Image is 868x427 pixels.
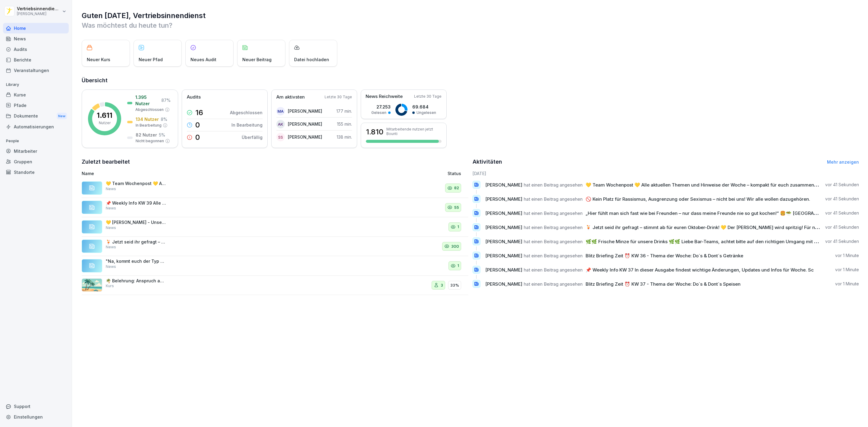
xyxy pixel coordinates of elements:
p: Neuer Beitrag [242,56,272,63]
p: vor 41 Sekunden [825,210,859,216]
p: 82 Nutzer [136,132,157,138]
span: [PERSON_NAME] [485,239,522,244]
a: 💛 [PERSON_NAME] - Unsere Marketing Leitung 💛 [PERSON_NAME] ist für uns keine Unbekannte – sie hat... [82,217,468,237]
p: 16 [195,109,203,116]
span: hat einen Beitrag angesehen [524,224,583,230]
span: hat einen Beitrag angesehen [524,182,583,188]
div: Standorte [3,167,69,177]
p: 1 [458,224,459,230]
span: Blitz Briefing Zeit ⏰ KW 36 - Thema der Woche: Do´s & Dont´s Getränke [586,253,743,259]
p: 🍹 Jetzt seid ihr gefragt – stimmt ab für euren Oktober-Drink! 💛 Der [PERSON_NAME] wird spritzig! ... [106,239,166,245]
a: 📌 Weekly Info KW 39 Alle wichtigen Infos: MHD-Verlängerungen, Lieferzeiten an den Feiertagen und ... [82,198,468,218]
img: s9mc00x6ussfrb3lxoajtb4r.png [82,278,102,292]
p: People [3,136,69,146]
p: Am aktivsten [276,94,305,101]
span: hat einen Beitrag angesehen [524,253,583,259]
p: Mitarbeitende nutzen jetzt Bounti [386,127,442,136]
p: Ungelesen [417,110,436,115]
p: Letzte 30 Tage [325,94,352,100]
p: 27.253 [371,104,391,110]
p: 177 min. [336,108,352,114]
p: 1 [458,263,459,269]
div: Mitarbeiter [3,146,69,156]
span: 📌 Weekly Info KW 37 In dieser Ausgabe findest wichtige Änderungen, Updates und Infos für Woche. Sc [586,267,814,273]
span: [PERSON_NAME] [485,281,522,287]
p: [PERSON_NAME] [288,121,322,127]
p: [PERSON_NAME] [288,108,322,114]
p: 3 [441,282,443,288]
p: News Reichweite [366,93,403,100]
span: 🚫 Kein Platz für Rassismus, Ausgrenzung oder Sexismus – nicht bei uns! Wir alle wollen dazugehören. [586,196,810,202]
p: 💛 Team Wochenpost 💛 Alle aktuellen Themen und Hinweise der Woche – kompakt für euch zusammengefas... [106,181,166,186]
p: 33% [450,282,459,288]
a: Automatisierungen [3,121,69,132]
p: Vertriebsinnendienst [17,6,61,11]
p: vor 41 Sekunden [825,238,859,244]
p: Abgeschlossen [230,109,263,116]
div: Support [3,401,69,412]
p: News [106,186,116,192]
p: 134 Nutzer [136,116,159,122]
div: Berichte [3,55,69,65]
p: 1.611 [97,112,112,119]
p: Neues Audit [190,56,216,63]
span: [PERSON_NAME] [485,267,522,273]
p: vor 41 Sekunden [825,182,859,188]
p: Neuer Pfad [139,56,163,63]
p: Status [448,170,461,177]
span: hat einen Beitrag angesehen [524,210,583,216]
p: 300 [451,243,459,250]
span: 🍹 Jetzt seid ihr gefragt – stimmt ab für euren Oktober-Drink! 💛 Der [PERSON_NAME] wird spritzig! ... [586,224,823,230]
p: 8 % [161,116,167,122]
p: 155 min. [337,121,352,127]
h3: 1.810 [366,127,383,137]
p: 69.684 [412,104,436,110]
p: Audits [187,94,201,101]
a: Gruppen [3,156,69,167]
a: Veranstaltungen [3,65,69,76]
h2: Übersicht [82,76,859,85]
p: 82 [454,185,459,191]
p: vor 1 Minute [835,253,859,259]
span: 💛 Team Wochenpost 💛 Alle aktuellen Themen und Hinweise der Woche – kompakt für euch zusammengefasst [586,182,831,188]
span: [PERSON_NAME] [485,253,522,259]
span: hat einen Beitrag angesehen [524,239,583,244]
span: [PERSON_NAME] [485,182,522,188]
a: News [3,33,69,44]
p: News [106,264,116,269]
p: Letzte 30 Tage [414,94,442,99]
p: 0 [195,134,200,141]
p: Neuer Kurs [87,56,110,63]
a: Einstellungen [3,412,69,422]
a: 🍹 Jetzt seid ihr gefragt – stimmt ab für euren Oktober-Drink! 💛 Der [PERSON_NAME] wird spritzig! ... [82,237,468,256]
p: News [106,244,116,250]
div: Audits [3,44,69,55]
a: Home [3,23,69,33]
a: Pfade [3,100,69,111]
div: Dokumente [3,111,69,122]
div: New [57,113,67,120]
p: Was möchtest du heute tun? [82,20,859,30]
span: hat einen Beitrag angesehen [524,196,583,202]
p: Überfällig [242,134,263,140]
p: In Bearbeitung [136,123,162,128]
span: [PERSON_NAME] [485,196,522,202]
p: Abgeschlossen [135,107,164,112]
p: 5 % [159,132,165,138]
h1: Guten [DATE], Vertriebsinnendienst [82,11,859,20]
span: „Hier fühlt man sich fast wie bei Freunden – nur dass meine Freunde nie so gut kochen!“ 🍔🥗 [GEOGR... [586,210,840,216]
span: hat einen Beitrag angesehen [524,267,583,273]
p: News [106,225,116,231]
p: [PERSON_NAME] [17,12,61,16]
h6: [DATE] [473,170,859,177]
a: "Na, kommt euch der Typ bekannt vor? 👀 Yes – @stefanozarrella war bei uns am Start! 🍔 Und Leute… ... [82,256,468,276]
p: vor 41 Sekunden [825,224,859,230]
a: 🌴 Belehrung: Anspruch auf bezahlten Erholungsurlaub und [PERSON_NAME]Kurs333% [82,276,468,295]
h2: Aktivitäten [473,158,502,166]
div: Kurse [3,89,69,100]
